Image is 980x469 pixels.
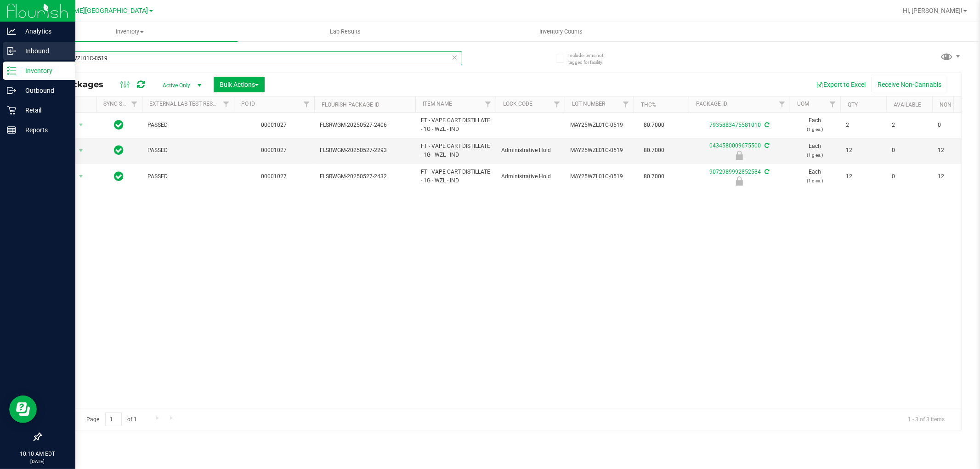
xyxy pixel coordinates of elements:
a: Filter [127,96,142,112]
a: External Lab Test Result [149,101,221,107]
a: Filter [549,96,565,112]
p: Inbound [16,45,71,57]
span: Lab Results [317,28,373,36]
p: Outbound [16,85,71,96]
span: Page of 1 [79,412,145,426]
p: Reports [16,124,71,136]
span: 12 [846,172,881,181]
span: 12 [938,146,973,155]
p: Analytics [16,26,71,37]
span: select [75,119,87,131]
a: Filter [481,96,496,112]
span: In Sync [114,144,124,157]
inline-svg: Outbound [7,86,16,95]
p: (1 g ea.) [795,176,835,185]
a: 00001027 [261,122,287,128]
input: 1 [105,412,122,426]
span: 0 [938,121,973,130]
span: 80.7000 [639,119,669,132]
a: Lab Results [238,22,453,41]
a: Sync Status [103,101,139,107]
p: Retail [16,105,71,116]
a: UOM [797,101,809,107]
span: select [75,144,87,157]
a: Available [894,102,921,108]
span: Include items not tagged for facility [568,52,614,66]
span: 0 [892,146,927,155]
p: (1 g ea.) [795,151,835,159]
inline-svg: Analytics [7,27,16,36]
span: All Packages [48,79,113,90]
span: 12 [846,146,881,155]
span: 80.7000 [639,144,669,157]
p: 10:10 AM EDT [4,450,71,458]
span: PASSED [147,172,228,181]
a: 00001027 [261,147,287,153]
span: PASSED [147,121,228,130]
a: Filter [299,96,314,112]
a: Filter [618,96,634,112]
a: PO ID [241,101,255,107]
input: Search Package ID, Item Name, SKU, Lot or Part Number... [40,51,462,65]
span: PASSED [147,146,228,155]
span: 2 [892,121,927,130]
span: Administrative Hold [501,172,559,181]
span: FT - VAPE CART DISTILLATE - 1G - WZL - IND [421,168,490,185]
span: FLSRWGM-20250527-2432 [320,172,410,181]
inline-svg: Reports [7,125,16,135]
span: FT - VAPE CART DISTILLATE - 1G - WZL - IND [421,142,490,159]
span: 2 [846,121,881,130]
button: Export to Excel [810,77,872,92]
a: Package ID [696,101,727,107]
a: 7935883475581010 [709,122,761,128]
a: Inventory Counts [453,22,668,41]
span: FT - VAPE CART DISTILLATE - 1G - WZL - IND [421,116,490,134]
span: Sync from Compliance System [763,169,769,175]
a: 00001027 [261,173,287,180]
p: Inventory [16,65,71,76]
inline-svg: Retail [7,106,16,115]
span: select [75,170,87,183]
span: 0 [892,172,927,181]
a: Filter [775,96,790,112]
iframe: Resource center [9,396,37,423]
a: Qty [848,102,858,108]
span: MAY25WZL01C-0519 [570,172,628,181]
span: FLSRWGM-20250527-2406 [320,121,410,130]
span: [PERSON_NAME][GEOGRAPHIC_DATA] [35,7,148,15]
span: MAY25WZL01C-0519 [570,121,628,130]
a: Filter [825,96,840,112]
span: Hi, [PERSON_NAME]! [903,7,963,14]
span: Administrative Hold [501,146,559,155]
a: Inventory [22,22,238,41]
p: [DATE] [4,458,71,465]
inline-svg: Inbound [7,46,16,56]
span: FLSRWGM-20250527-2293 [320,146,410,155]
div: Administrative Hold [687,176,791,186]
span: Each [795,142,835,159]
span: Sync from Compliance System [763,142,769,149]
button: Receive Non-Cannabis [872,77,947,92]
span: 12 [938,172,973,181]
span: Clear [452,51,458,63]
a: 9072989992852584 [709,169,761,175]
a: 0434580009675500 [709,142,761,149]
span: Each [795,168,835,185]
a: Lot Number [572,101,605,107]
span: Each [795,116,835,134]
span: Inventory Counts [527,28,595,36]
a: Item Name [423,101,452,107]
button: Bulk Actions [214,77,265,92]
inline-svg: Inventory [7,66,16,75]
span: 80.7000 [639,170,669,183]
span: Bulk Actions [220,81,259,88]
a: THC% [641,102,656,108]
span: Sync from Compliance System [763,122,769,128]
span: In Sync [114,170,124,183]
a: Filter [219,96,234,112]
span: MAY25WZL01C-0519 [570,146,628,155]
span: Inventory [22,28,238,36]
span: In Sync [114,119,124,131]
p: (1 g ea.) [795,125,835,134]
a: Flourish Package ID [322,102,380,108]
